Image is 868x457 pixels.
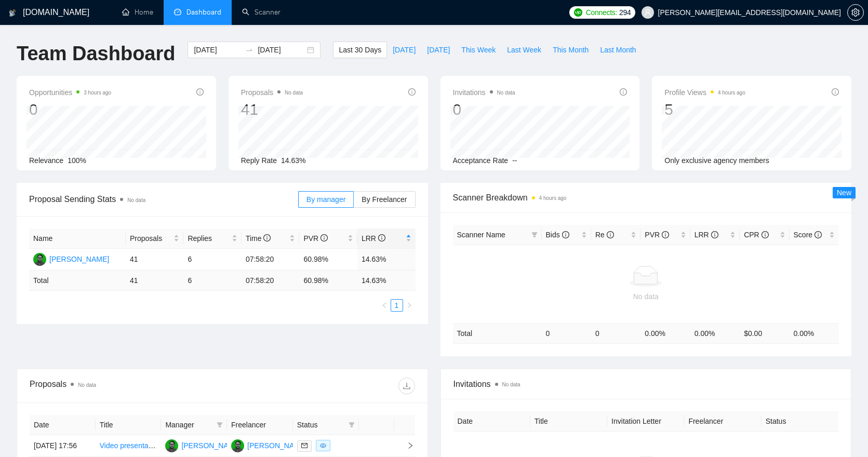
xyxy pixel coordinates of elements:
[507,44,541,56] span: Last Week
[320,442,326,449] span: eye
[33,253,46,266] img: VA
[391,300,403,311] a: 1
[263,234,271,241] span: info-circle
[403,299,416,312] li: Next Page
[453,323,542,343] td: Total
[794,231,822,239] span: Score
[126,249,184,271] td: 41
[453,378,839,391] span: Invitations
[762,231,769,238] span: info-circle
[832,88,839,96] span: info-circle
[188,233,230,244] span: Replies
[847,4,864,21] button: setting
[391,299,403,312] li: 1
[242,271,300,291] td: 07:58:20
[29,228,126,249] th: Name
[29,271,126,291] td: Total
[196,88,204,96] span: info-circle
[100,441,276,450] a: Video presentation of the app involving motions design
[512,156,517,165] span: --
[29,156,63,165] span: Relevance
[453,191,839,204] span: Scanner Breakdown
[242,249,300,271] td: 07:58:20
[378,234,385,241] span: info-circle
[181,440,241,451] div: [PERSON_NAME]
[398,442,414,449] span: right
[241,156,277,165] span: Reply Rate
[387,42,421,58] button: [DATE]
[531,232,538,238] span: filter
[421,42,456,58] button: [DATE]
[357,249,416,271] td: 14.63%
[9,5,16,21] img: logo
[241,100,303,119] div: 41
[833,422,858,447] iframe: Intercom live chat
[245,46,253,54] span: swap-right
[33,254,109,263] a: VA[PERSON_NAME]
[574,8,582,17] img: upwork-logo.png
[586,7,617,18] span: Connects:
[619,7,631,18] span: 294
[231,439,244,452] img: VA
[281,156,305,165] span: 14.63%
[718,90,745,96] time: 4 hours ago
[837,189,851,197] span: New
[640,323,690,343] td: 0.00 %
[297,419,344,431] span: Status
[78,382,96,388] span: No data
[357,271,416,291] td: 14.63 %
[591,323,640,343] td: 0
[542,323,591,343] td: 0
[403,299,416,312] button: right
[29,100,111,119] div: 0
[453,100,515,119] div: 0
[607,411,684,432] th: Invitation Letter
[711,231,718,238] span: info-circle
[645,231,669,239] span: PVR
[362,234,385,243] span: LRR
[690,323,740,343] td: 0.00 %
[453,86,515,99] span: Invitations
[744,231,768,239] span: CPR
[346,417,357,433] span: filter
[457,231,505,239] span: Scanner Name
[183,228,242,249] th: Replies
[49,253,109,265] div: [PERSON_NAME]
[321,234,328,241] span: info-circle
[461,44,496,56] span: This Week
[339,44,381,56] span: Last 30 Days
[664,156,769,165] span: Only exclusive agency members
[126,228,184,249] th: Proposals
[453,411,530,432] th: Date
[378,299,391,312] li: Previous Page
[847,8,864,17] a: setting
[595,231,614,239] span: Re
[299,249,357,271] td: 60.98%
[362,195,407,204] span: By Freelancer
[96,435,162,457] td: Video presentation of the app involving motions design
[562,231,569,238] span: info-circle
[539,195,567,201] time: 4 hours ago
[217,422,223,428] span: filter
[306,195,345,204] span: By manager
[174,8,181,16] span: dashboard
[502,382,520,387] span: No data
[165,441,241,449] a: VA[PERSON_NAME]
[790,323,839,343] td: 0.00 %
[594,42,642,58] button: Last Month
[607,231,614,238] span: info-circle
[246,234,271,243] span: Time
[247,440,307,451] div: [PERSON_NAME]
[529,227,540,243] span: filter
[183,271,242,291] td: 6
[398,378,415,394] button: download
[165,419,212,431] span: Manager
[427,44,450,56] span: [DATE]
[165,439,178,452] img: VA
[30,378,222,394] div: Proposals
[194,44,241,56] input: Start date
[457,291,835,302] div: No data
[664,86,745,99] span: Profile Views
[333,42,387,58] button: Last 30 Days
[664,100,745,119] div: 5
